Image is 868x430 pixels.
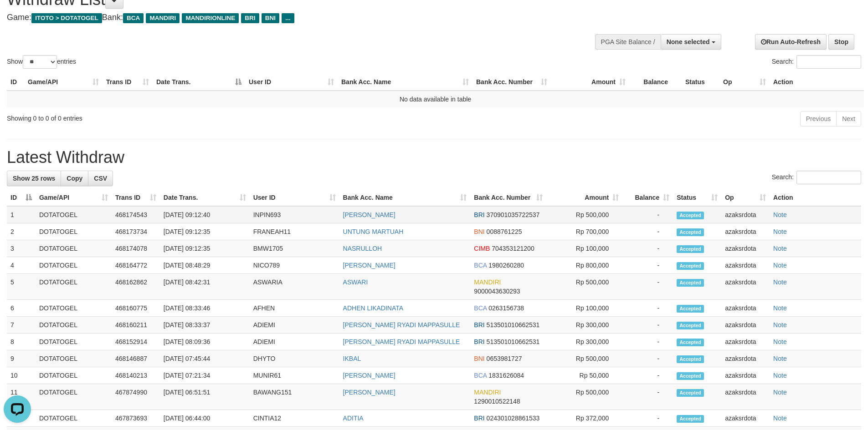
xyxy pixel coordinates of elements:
[546,257,622,274] td: Rp 800,000
[721,334,770,350] td: azaksrdota
[160,223,250,240] td: [DATE] 09:12:35
[36,257,112,274] td: DOTATOGEL
[112,334,160,350] td: 468152914
[7,317,36,334] td: 7
[262,13,279,23] span: BNI
[36,206,112,223] td: DOTATOGEL
[112,206,160,223] td: 468174543
[160,257,250,274] td: [DATE] 08:48:29
[112,274,160,300] td: 468162862
[474,372,487,379] span: BCA
[773,415,787,422] a: Note
[250,189,339,206] th: User ID: activate to sort column ascending
[661,34,721,50] button: None selected
[61,171,88,186] a: Copy
[595,34,661,50] div: PGA Site Balance /
[622,367,673,384] td: -
[7,74,24,91] th: ID
[182,13,239,23] span: MANDIRIONLINE
[721,189,770,206] th: Op: activate to sort column ascending
[250,317,339,334] td: ADIEMI
[719,74,770,91] th: Op: activate to sort column ascending
[677,262,704,270] span: Accepted
[112,240,160,257] td: 468174078
[7,240,36,257] td: 3
[721,223,770,240] td: azaksrdota
[36,410,112,427] td: DOTATOGEL
[546,240,622,257] td: Rp 100,000
[343,262,395,269] a: [PERSON_NAME]
[667,38,710,46] span: None selected
[546,367,622,384] td: Rp 50,000
[343,278,368,286] a: ASWARI
[160,240,250,257] td: [DATE] 09:12:35
[250,274,339,300] td: ASWARIA
[546,410,622,427] td: Rp 372,000
[622,223,673,240] td: -
[836,111,861,126] a: Next
[773,262,787,269] a: Note
[112,367,160,384] td: 468140213
[13,175,55,182] span: Show 25 rows
[160,206,250,223] td: [DATE] 09:12:40
[546,189,622,206] th: Amount: activate to sort column ascending
[7,55,76,69] label: Show entries
[622,384,673,410] td: -
[622,410,673,427] td: -
[36,274,112,300] td: DOTATOGEL
[250,223,339,240] td: FRANEAH11
[7,384,36,410] td: 11
[250,257,339,274] td: NICO789
[160,410,250,427] td: [DATE] 06:44:00
[474,211,484,218] span: BRI
[7,274,36,300] td: 5
[546,317,622,334] td: Rp 300,000
[546,384,622,410] td: Rp 500,000
[721,410,770,427] td: azaksrdota
[828,34,854,50] a: Stop
[488,372,524,379] span: Copy 1831626084 to clipboard
[250,350,339,367] td: DHYTO
[241,13,259,23] span: BRI
[7,334,36,350] td: 8
[112,384,160,410] td: 467874990
[677,415,704,423] span: Accepted
[721,384,770,410] td: azaksrdota
[36,334,112,350] td: DOTATOGEL
[338,74,473,91] th: Bank Acc. Name: activate to sort column ascending
[770,189,861,206] th: Action
[622,257,673,274] td: -
[112,300,160,317] td: 468160775
[721,367,770,384] td: azaksrdota
[546,300,622,317] td: Rp 100,000
[24,74,103,91] th: Game/API: activate to sort column ascending
[629,74,682,91] th: Balance
[772,171,861,184] label: Search:
[755,34,827,50] a: Run Auto-Refresh
[7,350,36,367] td: 9
[677,245,704,253] span: Accepted
[546,350,622,367] td: Rp 500,000
[7,206,36,223] td: 1
[343,389,395,396] a: [PERSON_NAME]
[146,13,180,23] span: MANDIRI
[7,110,355,123] div: Showing 0 to 0 of 0 entries
[474,338,484,345] span: BRI
[250,300,339,317] td: AFHEN
[488,304,524,312] span: Copy 0263156738 to clipboard
[112,350,160,367] td: 468146887
[339,189,471,206] th: Bank Acc. Name: activate to sort column ascending
[7,257,36,274] td: 4
[721,300,770,317] td: azaksrdota
[36,384,112,410] td: DOTATOGEL
[7,223,36,240] td: 2
[160,189,250,206] th: Date Trans.: activate to sort column ascending
[487,211,540,218] span: Copy 370901035722537 to clipboard
[473,74,551,91] th: Bank Acc. Number: activate to sort column ascending
[343,304,404,312] a: ADHEN LIKADINATA
[546,206,622,223] td: Rp 500,000
[282,13,294,23] span: ...
[622,300,673,317] td: -
[677,212,704,219] span: Accepted
[677,372,704,380] span: Accepted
